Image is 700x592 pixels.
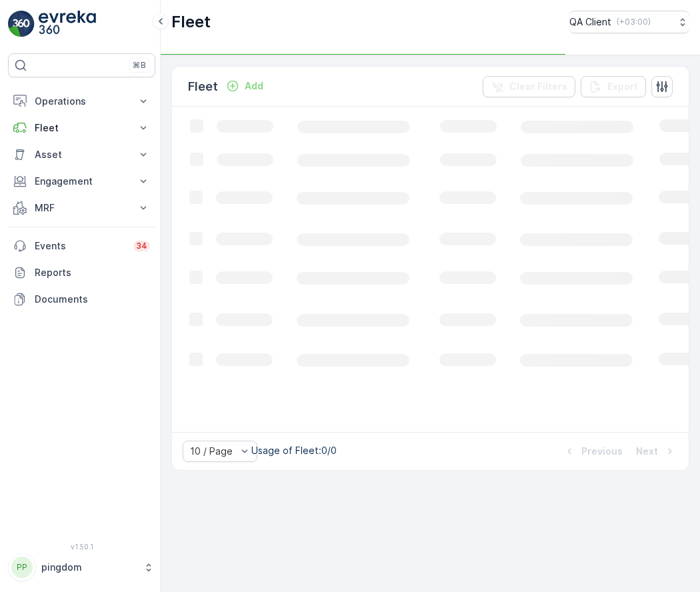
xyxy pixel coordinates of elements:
[8,195,155,221] button: MRF
[8,259,155,286] a: Reports
[35,201,129,215] p: MRF
[11,557,33,578] div: PP
[35,148,129,161] p: Asset
[581,76,646,97] button: Export
[569,11,689,33] button: QA Client(+03:00)
[8,115,155,141] button: Fleet
[35,121,129,135] p: Fleet
[8,168,155,195] button: Engagement
[581,445,623,458] p: Previous
[636,445,658,458] p: Next
[221,78,269,94] button: Add
[39,11,96,37] img: logo_light-DOdMpM7g.png
[35,95,129,108] p: Operations
[483,76,575,97] button: Clear Filters
[41,561,137,574] p: pingdom
[607,80,638,93] p: Export
[188,77,218,96] p: Fleet
[133,60,146,71] p: ⌘B
[8,11,35,37] img: logo
[35,293,150,306] p: Documents
[569,15,611,29] p: QA Client
[8,286,155,313] a: Documents
[509,80,567,93] p: Clear Filters
[8,88,155,115] button: Operations
[635,443,678,459] button: Next
[617,17,651,27] p: ( +03:00 )
[245,79,263,93] p: Add
[8,141,155,168] button: Asset
[35,175,129,188] p: Engagement
[136,241,147,251] p: 34
[8,233,155,259] a: Events34
[35,239,125,253] p: Events
[251,444,337,457] p: Usage of Fleet : 0/0
[8,553,155,581] button: PPpingdom
[35,266,150,279] p: Reports
[561,443,624,459] button: Previous
[171,11,211,33] p: Fleet
[8,543,155,551] span: v 1.50.1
